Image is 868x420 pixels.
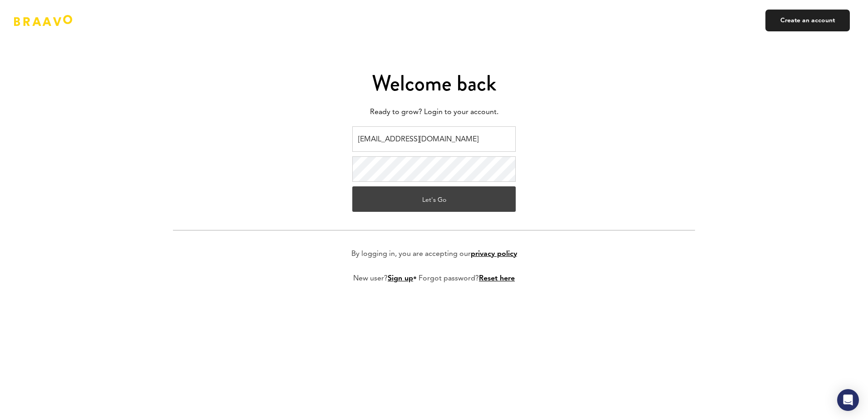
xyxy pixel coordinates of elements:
[66,6,99,15] span: Support
[352,186,516,212] button: Let's Go
[173,105,695,119] p: Ready to grow? Login to your account.
[372,68,496,99] span: Welcome back
[479,275,515,282] a: Reset here
[471,250,517,258] a: privacy policy
[351,249,517,260] p: By logging in, you are accepting our
[765,10,850,31] a: Create an account
[353,273,515,284] p: New user? • Forgot password?
[837,389,859,411] div: Open Intercom Messenger
[352,126,516,152] input: Email
[388,275,413,282] a: Sign up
